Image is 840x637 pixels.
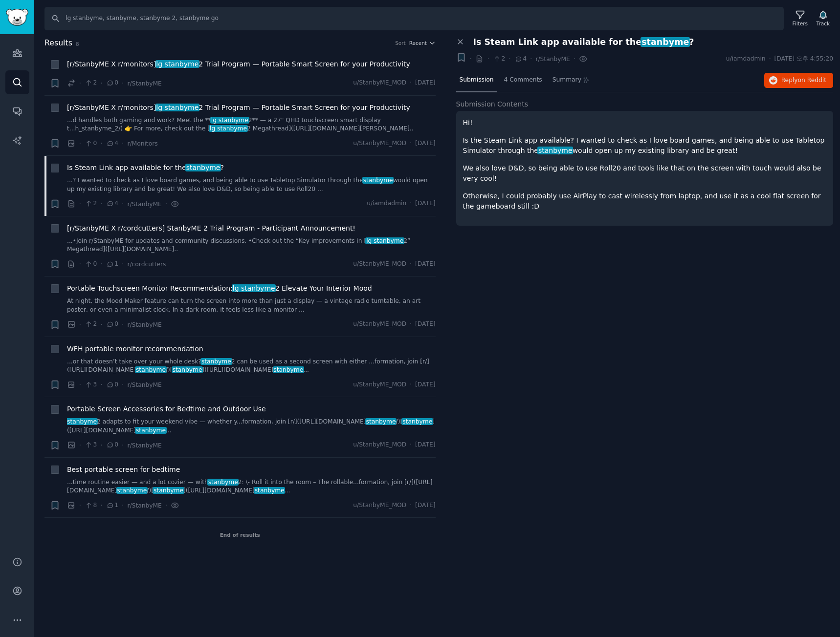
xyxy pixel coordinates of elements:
[209,125,248,132] span: lg stanbyme
[410,501,412,510] span: ·
[817,20,830,27] div: Track
[470,54,472,64] span: ·
[781,76,826,85] span: Reply
[410,79,412,87] span: ·
[106,139,118,148] span: 4
[353,381,406,389] span: u/StanbyME_MOD
[44,7,784,30] input: Search Keyword
[100,199,102,209] span: ·
[79,199,81,209] span: ·
[127,201,161,208] span: r/StanbyME
[463,118,827,128] p: Hi!
[67,103,410,113] span: [r/StanbyME X r/monitors] 2 Trial Program — Portable Smart Screen for your Productivity
[473,37,694,47] span: Is Steam Link app available for the ?
[410,441,412,449] span: ·
[67,465,180,475] a: Best portable screen for bedtime
[200,358,232,365] span: stanbyme
[365,418,397,425] span: stanbyme
[487,54,489,64] span: ·
[813,8,833,29] button: Track
[67,59,410,69] span: [r/StanbyME X r/monitors] 2 Trial Program — Portable Smart Screen for your Productivity
[774,55,833,64] span: [DATE] 오후 4:55:20
[493,55,505,64] span: 2
[172,366,203,373] span: stanbyme
[127,80,161,87] span: r/StanbyME
[415,441,435,449] span: [DATE]
[100,259,102,269] span: ·
[135,366,166,373] span: stanbyme
[67,478,436,495] a: ...time routine easier — and a lot cozier — withstanbyme2: \- Roll it into the room – The rollabl...
[79,78,81,88] span: ·
[67,358,436,375] a: ...or that doesn’t take over your whole desk?stanbyme2 can be used as a second screen with either...
[401,418,433,425] span: stanbyme
[106,381,118,389] span: 0
[100,380,102,390] span: ·
[353,320,406,329] span: u/StanbyME_MOD
[415,381,435,389] span: [DATE]
[106,501,118,510] span: 1
[410,260,412,269] span: ·
[207,479,239,486] span: stanbyme
[504,76,542,85] span: 4 Comments
[537,147,573,154] span: stanbyme
[463,191,827,212] p: Otherwise, I could probably use AirPlay to cast wirelessly from laptop, and use it as a cool flat...
[122,199,124,209] span: ·
[185,164,221,171] span: stanbyme
[85,320,97,329] span: 2
[67,223,355,234] a: [r/StanbyME X r/cordcutters] StanbyME 2 Trial Program - Participant Announcement!
[514,55,527,64] span: 4
[153,487,184,494] span: stanbyme
[106,441,118,449] span: 0
[79,259,81,269] span: ·
[6,9,28,26] img: GummySearch logo
[135,427,166,434] span: stanbyme
[116,487,148,494] span: stanbyme
[798,77,826,84] span: on Reddit
[232,284,276,292] span: lg stanbyme
[66,418,97,425] span: stanbyme
[122,380,124,390] span: ·
[122,259,124,269] span: ·
[67,237,436,254] a: ...•Join r/StanbyME for updates and community discussions. •Check out the “Key improvements in [l...
[67,283,372,294] a: Portable Touchscreen Monitor Recommendation:lg stanbyme2 Elevate Your Interior Mood
[67,344,203,354] a: WFH portable monitor recommendation
[67,163,224,173] span: Is Steam Link app available for the ?
[463,135,827,156] p: Is the Steam Link app available? I wanted to check as I love board games, and being able to use T...
[353,139,406,148] span: u/StanbyME_MOD
[127,321,161,328] span: r/StanbyME
[67,418,436,435] a: stanbyme2 adapts to fit your weekend vibe — whether y...formation, join [r/]([URL][DOMAIN_NAME]st...
[553,76,581,85] span: Summary
[165,199,167,209] span: ·
[409,40,427,46] span: Recent
[362,177,394,184] span: stanbyme
[165,500,167,510] span: ·
[273,366,304,373] span: stanbyme
[415,260,435,269] span: [DATE]
[67,297,436,314] a: At night, the Mood Maker feature can turn the screen into more than just a display — a vintage ra...
[155,60,199,68] span: lg stanbyme
[79,500,81,510] span: ·
[67,163,224,173] a: Is Steam Link app available for thestanbyme?
[79,380,81,390] span: ·
[415,139,435,148] span: [DATE]
[122,78,124,88] span: ·
[100,319,102,330] span: ·
[508,54,510,64] span: ·
[85,139,97,148] span: 0
[456,99,529,109] span: Submission Contents
[67,116,436,133] a: ...d handles both gaming and work? Meet the **lg stanbyme2** — a 27" QHD touchscreen smart displa...
[641,37,690,47] span: stanbyme
[769,55,771,64] span: ·
[76,41,79,47] span: 8
[535,56,570,63] span: r/StanbyME
[127,261,166,268] span: r/cordcutters
[122,440,124,450] span: ·
[530,54,532,64] span: ·
[764,73,833,88] a: Replyon Reddit
[67,103,410,113] a: [r/StanbyME X r/monitors]lg stanbyme2 Trial Program — Portable Smart Screen for your Productivity
[726,55,766,64] span: u/iamdadmin
[85,381,97,389] span: 3
[79,440,81,450] span: ·
[365,237,404,244] span: lg stanbyme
